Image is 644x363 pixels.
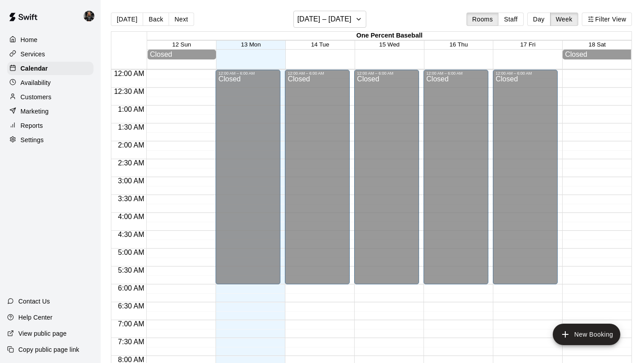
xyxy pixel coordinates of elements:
[18,313,52,322] p: Help Center
[116,123,147,131] span: 1:30 AM
[7,90,93,104] a: Customers
[7,33,93,46] a: Home
[354,70,419,284] div: 12:00 AM – 6:00 AM: Closed
[496,76,555,287] div: Closed
[466,13,499,26] button: Rooms
[21,64,48,73] p: Calendar
[116,159,147,167] span: 2:30 AM
[116,249,147,256] span: 5:00 AM
[527,13,551,26] button: Day
[18,329,67,338] p: View public page
[297,13,352,25] h6: [DATE] – [DATE]
[116,213,147,220] span: 4:00 AM
[553,324,620,345] button: add
[18,297,50,306] p: Contact Us
[143,13,169,26] button: Back
[21,135,44,144] p: Settings
[550,13,578,26] button: Week
[169,13,194,26] button: Next
[426,76,486,287] div: Closed
[116,106,147,113] span: 1:00 AM
[116,231,147,238] span: 4:30 AM
[116,302,147,310] span: 6:30 AM
[7,133,93,147] a: Settings
[293,11,366,28] button: [DATE] – [DATE]
[288,76,347,287] div: Closed
[112,70,147,77] span: 12:00 AM
[520,41,535,48] button: 17 Fri
[285,70,350,284] div: 12:00 AM – 6:00 AM: Closed
[82,7,101,25] div: Garrett & Sean 1on1 Lessons
[218,71,278,76] div: 12:00 AM – 6:00 AM
[582,13,632,26] button: Filter View
[589,41,606,48] button: 18 Sat
[112,88,147,95] span: 12:30 AM
[21,35,38,44] p: Home
[116,177,147,185] span: 3:00 AM
[147,32,631,40] div: One Percent Baseball
[7,105,93,118] a: Marketing
[21,78,51,87] p: Availability
[426,71,486,76] div: 12:00 AM – 6:00 AM
[496,71,555,76] div: 12:00 AM – 6:00 AM
[449,41,468,48] button: 16 Thu
[84,11,94,21] img: Garrett & Sean 1on1 Lessons
[21,107,49,116] p: Marketing
[7,76,93,89] a: Availability
[288,71,347,76] div: 12:00 AM – 6:00 AM
[150,51,214,59] div: Closed
[116,195,147,203] span: 3:30 AM
[21,121,43,130] p: Reports
[493,70,558,284] div: 12:00 AM – 6:00 AM: Closed
[218,76,278,287] div: Closed
[21,93,51,101] p: Customers
[379,41,400,48] button: 15 Wed
[357,71,416,76] div: 12:00 AM – 6:00 AM
[116,266,147,274] span: 5:30 AM
[172,41,191,48] button: 12 Sun
[216,70,280,284] div: 12:00 AM – 6:00 AM: Closed
[111,13,143,26] button: [DATE]
[241,41,261,48] button: 13 Mon
[424,70,488,284] div: 12:00 AM – 6:00 AM: Closed
[7,47,93,61] a: Services
[116,338,147,346] span: 7:30 AM
[116,320,147,328] span: 7:00 AM
[311,41,329,48] button: 14 Tue
[116,141,147,149] span: 2:00 AM
[357,76,416,287] div: Closed
[7,62,93,75] a: Calendar
[7,119,93,132] a: Reports
[498,13,524,26] button: Staff
[565,51,629,59] div: Closed
[21,50,45,59] p: Services
[18,345,79,354] p: Copy public page link
[116,284,147,292] span: 6:00 AM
